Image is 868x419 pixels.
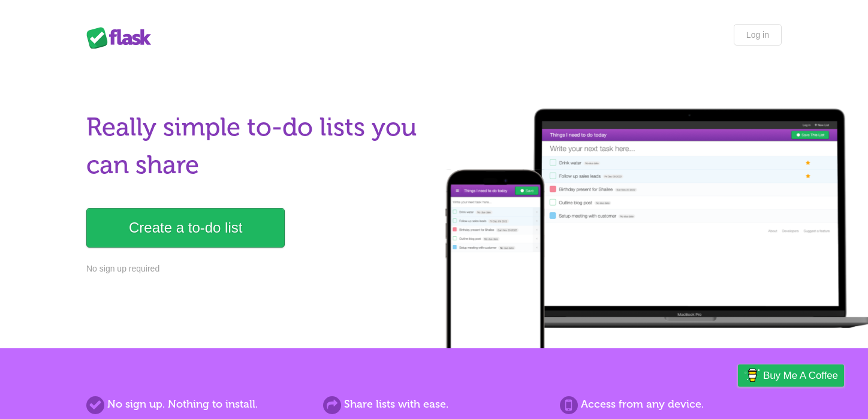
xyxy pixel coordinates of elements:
h2: No sign up. Nothing to install. [86,396,308,412]
img: Buy me a coffee [744,365,760,385]
a: Create a to-do list [86,208,285,248]
div: Flask Lists [86,27,158,49]
p: No sign up required [86,263,427,275]
a: Buy me a coffee [738,364,844,387]
h2: Access from any device. [560,396,782,412]
h1: Really simple to-do lists you can share [86,108,427,184]
h2: Share lists with ease. [323,396,545,412]
a: Log in [734,24,782,46]
span: Buy me a coffee [763,365,838,386]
